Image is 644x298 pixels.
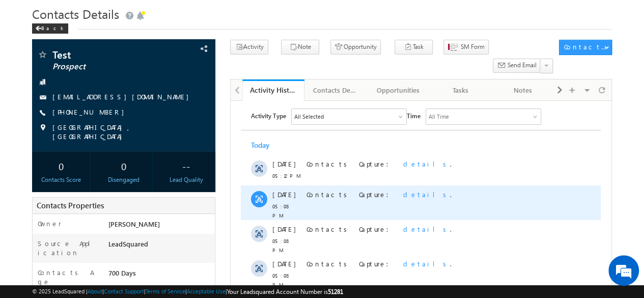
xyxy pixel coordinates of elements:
div: . [76,89,251,98]
div: . [76,258,251,267]
button: Contacts Actions [559,40,611,55]
a: Opportunities [367,79,430,101]
span: © 2025 LeadSquared | | | | | [32,287,343,296]
span: details [173,124,219,132]
span: details [173,228,219,236]
div: Contacts Score [35,175,87,184]
span: [DATE] [42,124,65,133]
a: About [88,288,102,294]
span: 05:03 PM [42,270,72,279]
div: All Time [198,11,218,20]
span: Contacts Capture: [76,158,164,167]
span: details [173,258,219,267]
span: Send Email [507,61,536,70]
span: Contacts Capture: [76,228,164,236]
span: [DATE] [42,59,65,68]
div: Contacts Details [313,84,358,96]
span: 05:05 PM [42,239,72,249]
button: Send Email [493,59,541,73]
span: Activity Type [20,8,55,23]
span: [DATE] [42,89,65,98]
div: Lead Quality [160,175,212,184]
span: [DATE] [42,158,65,168]
a: Contacts Details [304,79,367,101]
span: details [173,158,219,167]
div: Notes [500,84,545,96]
a: Contact Support [104,288,144,294]
div: Contacts Actions [564,42,607,51]
span: 05:08 PM [42,170,72,188]
li: Activity History [242,79,305,100]
span: details [173,193,219,202]
div: 0 [97,156,150,175]
div: Activity History [250,85,297,95]
span: Contacts Details [32,6,119,22]
a: Tasks [430,79,492,101]
a: [EMAIL_ADDRESS][DOMAIN_NAME] [52,92,194,101]
a: Back [32,23,73,32]
span: 51281 [328,288,343,295]
a: Terms of Service [146,288,185,294]
span: Contacts Capture: [76,89,164,98]
span: Contacts Properties [37,200,104,210]
button: Activity [230,40,268,55]
div: Today [20,40,53,49]
div: . [76,158,251,168]
button: SM Form [443,40,489,55]
label: Owner [38,219,62,228]
div: Disengaged [97,175,150,184]
div: Back [32,23,68,34]
span: Contacts Capture: [76,124,164,132]
span: Test [52,49,165,60]
div: . [76,289,251,298]
div: 700 Days [105,268,215,282]
span: 05:12 PM [42,70,72,79]
span: [PERSON_NAME] [108,220,159,228]
span: [DATE] [42,193,65,202]
span: SM Form [460,42,484,51]
a: Activity History [242,79,305,101]
div: 0 [35,156,87,175]
li: Contacts Details [304,79,367,100]
span: details [173,59,219,67]
span: [DATE] [42,289,65,298]
div: . [76,124,251,133]
label: Source Application [38,239,99,257]
span: 05:08 PM [42,101,72,119]
span: 05:07 PM [42,205,72,223]
div: . [76,193,251,202]
button: Note [281,40,319,55]
div: . [76,228,251,237]
span: Your Leadsquared Account Number is [227,288,343,295]
div: LeadSquared [105,239,215,253]
label: Contacts Age [38,268,99,286]
div: Tasks [438,84,483,96]
span: [GEOGRAPHIC_DATA], [GEOGRAPHIC_DATA] [52,123,200,141]
div: -- [160,156,212,175]
span: [DATE] [42,258,65,267]
div: . [76,59,251,68]
span: Contacts Capture: [76,289,164,297]
div: All Selected [61,8,176,23]
a: Notes [492,79,554,101]
span: Contacts Capture: [76,193,164,202]
span: [PHONE_NUMBER] [52,107,129,118]
span: 05:08 PM [42,136,72,154]
span: details [173,89,219,98]
span: Contacts Capture: [76,59,164,67]
div: All Selected [64,11,93,20]
span: Prospect [52,62,165,72]
span: [DATE] [42,228,65,237]
span: details [173,289,219,297]
div: Opportunities [375,84,421,96]
button: Opportunity [330,40,381,55]
span: Time [176,8,190,23]
a: Acceptable Use [187,288,226,294]
span: Contacts Capture: [76,258,164,267]
button: Task [395,40,433,55]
